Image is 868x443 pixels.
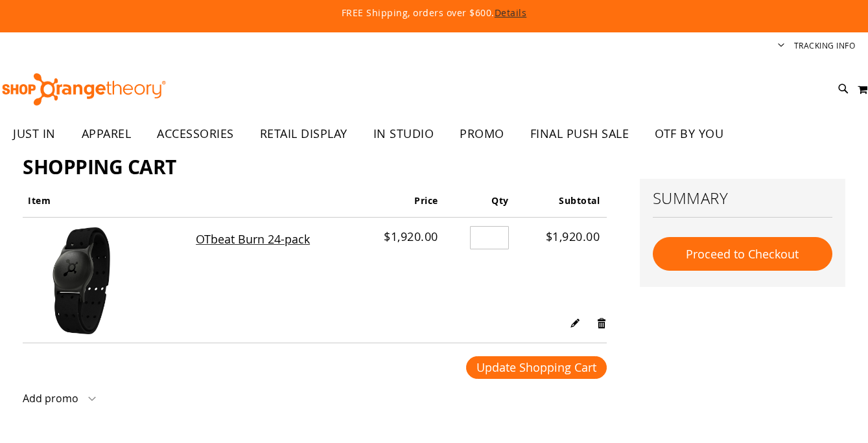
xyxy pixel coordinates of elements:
a: FINAL PUSH SALE [517,119,642,149]
span: Qty [491,194,509,207]
span: $1,920.00 [546,229,600,244]
a: APPAREL [69,119,145,149]
h2: Summary [653,187,832,209]
span: Subtotal [559,194,600,207]
span: Proceed to Checkout [686,246,799,262]
span: JUST IN [13,119,56,148]
button: Update Shopping Cart [466,356,607,379]
button: Add promo [23,392,96,411]
button: Account menu [778,40,784,52]
span: Price [414,194,438,207]
a: IN STUDIO [360,119,447,149]
a: RETAIL DISPLAY [247,119,360,149]
span: IN STUDIO [373,119,434,148]
span: ACCESSORIES [157,119,234,148]
a: OTF BY YOU [642,119,736,149]
a: OTbeat Burn 24-pack [28,227,191,337]
p: FREE Shipping, orders over $600. [49,6,819,19]
span: PROMO [460,119,504,148]
a: Remove item [596,315,607,329]
span: OTF BY YOU [655,119,723,148]
span: Update Shopping Cart [476,359,596,375]
button: Proceed to Checkout [653,237,832,271]
a: PROMO [447,119,517,149]
span: APPAREL [82,119,132,148]
span: Item [28,194,51,207]
a: ACCESSORIES [144,119,247,149]
a: Tracking Info [794,40,856,51]
a: Details [495,6,527,19]
img: OTbeat Burn 24-pack [28,227,135,334]
strong: Add promo [23,391,78,405]
span: Shopping Cart [23,153,176,180]
span: FINAL PUSH SALE [530,119,629,148]
span: RETAIL DISPLAY [260,119,347,148]
span: $1,920.00 [384,229,438,244]
a: OTbeat Burn 24-pack [196,229,311,249]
